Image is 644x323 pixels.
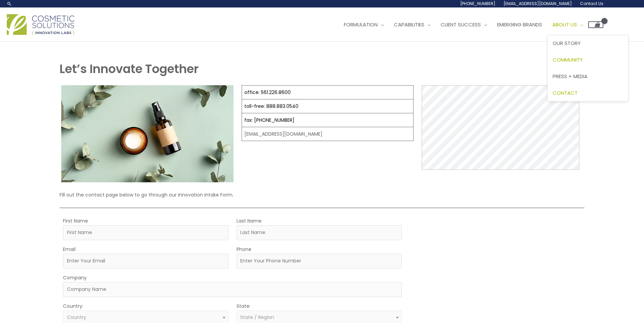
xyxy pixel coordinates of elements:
[492,15,547,35] a: Emerging Brands
[497,21,542,28] span: Emerging Brands
[553,73,587,80] span: Press + Media
[244,89,291,96] a: office: 561.226.8600
[588,21,603,28] a: View Shopping Cart, empty
[7,1,12,6] a: Search icon link
[60,190,584,199] p: Fill out the contact page below to go through our Innovation Intake Form.
[548,85,628,101] a: Contact
[436,15,492,35] a: Client Success
[552,21,577,28] span: About Us
[63,225,228,240] input: First Name
[441,21,481,28] span: Client Success
[63,216,88,225] label: First Name
[237,302,250,310] label: State:
[240,314,274,321] span: State / Region
[237,254,402,269] input: Enter Your Phone Number
[244,103,298,110] a: toll-free: 888.883.0540
[63,273,87,282] label: Company
[548,68,628,85] a: Press + Media
[547,15,588,35] a: About Us
[334,15,603,35] nav: Site Navigation
[67,314,86,321] span: Country
[7,14,74,35] img: Cosmetic Solutions Logo
[63,302,83,310] label: Country:
[580,1,603,6] span: Contact Us
[61,85,233,182] img: Contact page image for private label skincare manufacturer Cosmetic solutions shows a skin care b...
[344,21,378,28] span: Formulation
[548,52,628,68] a: Community
[553,40,581,47] span: Our Story
[60,61,199,77] strong: Let’s Innovate Together
[339,15,389,35] a: Formulation
[553,56,583,63] span: Community
[553,89,578,96] span: Contact
[460,1,495,6] span: [PHONE_NUMBER]
[63,254,228,269] input: Enter Your Email
[63,245,75,254] label: Email
[237,245,251,254] label: Phone
[504,1,572,6] span: [EMAIL_ADDRESS][DOMAIN_NAME]
[394,21,424,28] span: Capabilities
[242,127,413,141] td: [EMAIL_ADDRESS][DOMAIN_NAME]
[244,117,294,123] a: fax: [PHONE_NUMBER]
[63,282,402,297] input: Company Name
[237,225,402,240] input: Last Name
[237,216,262,225] label: Last Name
[548,35,628,52] a: Our Story
[389,15,436,35] a: Capabilities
